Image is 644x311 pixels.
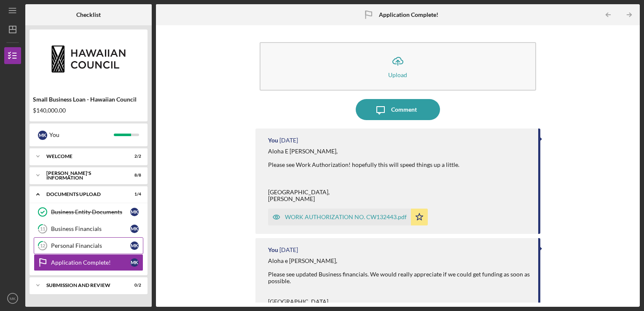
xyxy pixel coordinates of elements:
[33,107,144,114] div: $140,000.00
[51,259,130,266] div: Application Complete!
[34,220,143,237] a: 11Business FinancialsMK
[38,131,47,140] div: M K
[268,137,278,144] div: You
[33,96,144,103] div: Small Business Loan - Hawaiian Council
[40,226,45,232] tspan: 11
[285,214,407,220] div: WORK AUTHORIZATION NO. CW132443.pdf
[130,241,139,250] div: M K
[40,243,45,249] tspan: 12
[388,72,407,78] div: Upload
[391,99,417,120] div: Comment
[126,154,141,159] div: 2 / 2
[34,254,143,271] a: Application Complete!MK
[126,173,141,178] div: 8 / 8
[34,204,143,220] a: Business Entity DocumentsMK
[130,208,139,216] div: M K
[279,247,298,253] time: 2025-09-26 20:26
[46,192,120,197] div: DOCUMENTS UPLOAD
[268,247,278,253] div: You
[130,225,139,233] div: M K
[279,137,298,144] time: 2025-09-26 22:29
[356,99,440,120] button: Comment
[46,283,120,288] div: SUBMISSION AND REVIEW
[268,148,459,202] div: Aloha E [PERSON_NAME], Please see Work Authorization! hopefully this will speed things up a littl...
[51,242,130,249] div: Personal Financials
[51,209,130,215] div: Business Entity Documents
[49,128,114,142] div: You
[51,225,130,232] div: Business Financials
[379,11,438,18] b: Application Complete!
[260,42,537,91] button: Upload
[46,154,120,159] div: WELCOME
[4,290,21,307] button: MK
[46,171,120,180] div: [PERSON_NAME]'S INFORMATION
[76,11,101,18] b: Checklist
[126,192,141,197] div: 1 / 4
[34,237,143,254] a: 12Personal FinancialsMK
[268,209,428,225] button: WORK AUTHORIZATION NO. CW132443.pdf
[126,283,141,288] div: 0 / 2
[30,34,148,84] img: Product logo
[10,296,16,301] text: MK
[130,258,139,267] div: M K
